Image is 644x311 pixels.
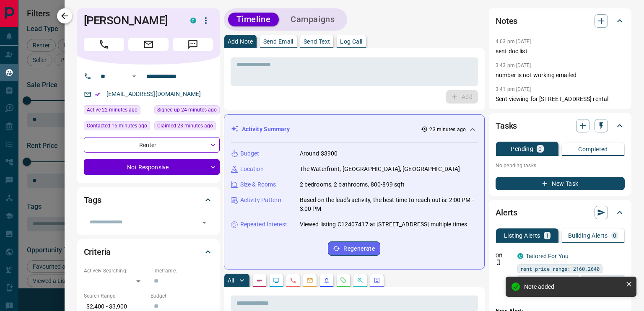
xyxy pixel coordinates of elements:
[242,125,290,134] p: Activity Summary
[129,71,139,81] button: Open
[190,18,196,23] div: condos.ca
[496,86,531,92] p: 3:41 pm [DATE]
[524,283,622,290] div: Note added
[240,196,281,205] p: Activity Pattern
[84,38,124,51] span: Call
[429,126,466,133] p: 23 minutes ago
[496,71,625,80] p: number is not working emailed
[84,105,150,117] div: Tue Sep 16 2025
[154,121,220,133] div: Tue Sep 16 2025
[84,242,213,262] div: Criteria
[496,206,517,219] h2: Alerts
[496,177,625,190] button: New Task
[95,91,101,97] svg: Email Verified
[84,14,178,27] h1: [PERSON_NAME]
[357,277,364,284] svg: Opportunities
[300,196,478,213] p: Based on the lead's activity, the best time to reach out is: 2:00 PM - 3:00 PM
[340,277,347,284] svg: Requests
[496,202,625,223] div: Alerts
[84,137,220,153] div: Renter
[240,180,276,189] p: Size & Rooms
[84,245,111,259] h2: Criteria
[263,39,293,44] p: Send Email
[300,220,467,229] p: Viewed listing C12407417 at [STREET_ADDRESS] multiple times
[300,165,460,174] p: The Waterfront, [GEOGRAPHIC_DATA], [GEOGRAPHIC_DATA]
[240,165,264,174] p: Location
[496,11,625,31] div: Notes
[87,106,138,114] span: Active 22 minutes ago
[511,146,533,152] p: Pending
[328,241,380,256] button: Regenerate
[151,267,213,275] p: Timeframe:
[198,217,210,228] button: Open
[304,39,330,44] p: Send Text
[545,233,549,238] p: 1
[84,193,101,207] h2: Tags
[228,39,253,44] p: Add Note
[496,119,517,132] h2: Tasks
[496,62,531,68] p: 3:43 pm [DATE]
[84,190,213,210] div: Tags
[613,233,616,238] p: 0
[374,277,380,284] svg: Agent Actions
[240,149,260,158] p: Budget
[300,149,338,158] p: Around $3900
[496,14,517,28] h2: Notes
[323,277,330,284] svg: Listing Alerts
[231,122,478,137] div: Activity Summary23 minutes ago
[496,47,625,56] p: sent doc list
[340,39,362,44] p: Log Call
[520,264,600,273] span: rent price range: 2160,2640
[578,146,608,152] p: Completed
[496,159,625,172] p: No pending tasks
[228,13,279,26] button: Timeline
[290,277,296,284] svg: Calls
[106,91,201,97] a: [EMAIL_ADDRESS][DOMAIN_NAME]
[496,39,531,44] p: 4:03 pm [DATE]
[228,277,234,283] p: All
[496,116,625,136] div: Tasks
[568,233,608,238] p: Building Alerts
[128,38,169,51] span: Email
[84,267,146,275] p: Actively Searching:
[87,122,147,130] span: Contacted 16 minutes ago
[526,253,569,259] a: Tailored For You
[538,146,542,152] p: 0
[496,95,625,104] p: Sent viewing for [STREET_ADDRESS] rental
[282,13,343,26] button: Campaigns
[496,259,501,265] svg: Push Notification Only
[157,122,213,130] span: Claimed 23 minutes ago
[496,252,512,259] p: Off
[504,233,540,238] p: Listing Alerts
[84,121,150,133] div: Tue Sep 16 2025
[256,277,263,284] svg: Notes
[273,277,280,284] svg: Lead Browsing Activity
[517,253,523,259] div: condos.ca
[300,180,405,189] p: 2 bedrooms, 2 bathrooms, 800-899 sqft
[151,292,213,300] p: Budget:
[173,38,213,51] span: Message
[157,106,217,114] span: Signed up 24 minutes ago
[84,292,146,300] p: Search Range:
[154,105,220,117] div: Tue Sep 16 2025
[306,277,313,284] svg: Emails
[84,159,220,175] div: Not Responsive
[240,220,287,229] p: Repeated Interest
